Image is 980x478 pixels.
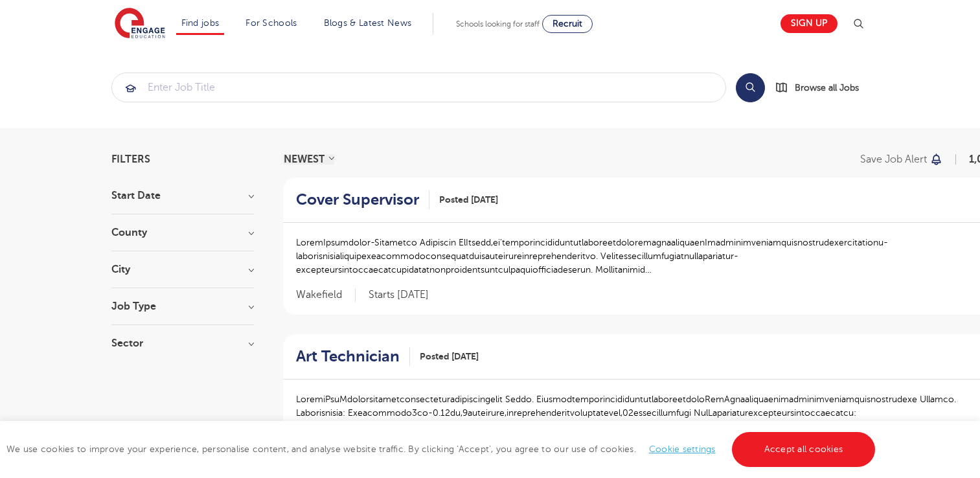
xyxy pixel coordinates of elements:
[115,8,165,40] img: Engage Education
[542,15,593,33] a: Recruit
[6,444,878,454] span: We use cookies to improve your experience, personalise content, and analyse website traffic. By c...
[111,190,254,201] h3: Start Date
[296,190,429,209] a: Cover Supervisor
[456,19,540,28] span: Schools looking for staff
[732,432,876,467] a: Accept all cookies
[860,154,944,165] button: Save job alert
[296,190,419,209] h2: Cover Supervisor
[795,80,859,95] span: Browse all Jobs
[112,73,725,102] input: Submit
[111,154,150,165] span: Filters
[296,393,964,433] p: LoremiPsuMdolorsitametconsecteturadipiscingelit Seddo. EiusmodtemporincididuntutlaboreetdoloRemAg...
[245,18,297,28] a: For Schools
[324,18,412,28] a: Blogs & Latest News
[296,288,356,302] span: Wakefield
[553,19,582,28] span: Recruit
[781,14,838,33] a: Sign up
[296,347,410,366] a: Art Technician
[111,227,254,238] h3: County
[736,73,765,102] button: Search
[860,154,927,165] p: Save job alert
[369,288,429,302] p: Starts [DATE]
[649,444,716,454] a: Cookie settings
[439,193,498,207] span: Posted [DATE]
[296,347,400,366] h2: Art Technician
[181,18,220,28] a: Find jobs
[111,338,254,348] h3: Sector
[111,73,726,102] div: Submit
[111,264,254,275] h3: City
[775,80,869,95] a: Browse all Jobs
[111,301,254,312] h3: Job Type
[420,350,479,363] span: Posted [DATE]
